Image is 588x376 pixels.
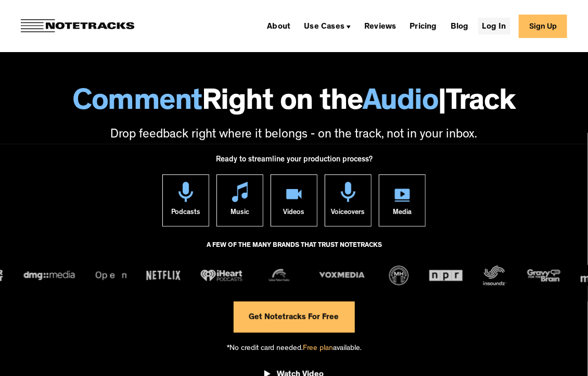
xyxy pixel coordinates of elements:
a: Blog [446,18,473,34]
a: Videos [271,174,317,227]
div: Media [393,202,412,226]
div: Podcasts [171,202,200,226]
div: Ready to streamline your production process? [216,149,373,174]
a: Music [216,174,263,227]
div: Use Cases [304,23,344,31]
a: About [263,18,295,34]
span: Audio [363,89,439,119]
div: Use Cases [300,18,355,34]
h1: Right on the Track [10,89,578,119]
span: | [439,89,446,119]
div: *No credit card needed. available. [227,333,362,362]
a: Reviews [360,18,400,34]
a: Podcasts [162,174,209,227]
a: Voiceovers [325,174,372,227]
div: A FEW OF THE MANY BRANDS THAT TRUST NOTETRACKS [207,237,382,265]
a: Log In [478,18,510,34]
span: Comment [73,89,202,119]
a: Media [379,174,426,227]
a: Pricing [406,18,441,34]
div: Voiceovers [331,202,365,226]
div: Music [231,202,249,226]
a: Sign Up [519,15,567,38]
div: Videos [284,202,305,226]
a: Get Notetracks For Free [234,302,355,333]
span: Free plan [303,345,333,353]
p: Drop feedback right where it belongs - on the track, not in your inbox. [10,127,578,144]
